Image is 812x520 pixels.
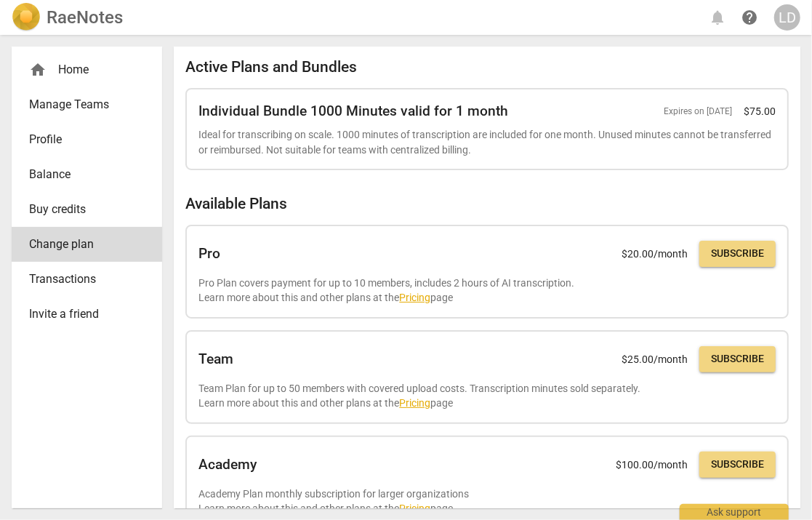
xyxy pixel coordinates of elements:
span: Manage Teams [29,96,133,113]
span: Subscribe [711,352,764,367]
span: home [29,61,47,79]
span: Buy credits [29,201,133,218]
div: Home [12,52,162,87]
button: Subscribe [699,241,776,267]
p: $ 100.00 /month [616,457,688,473]
h2: Individual Bundle 1000 Minutes valid for 1 month [198,103,508,119]
a: LogoRaeNotes [12,3,123,32]
p: $ 75.00 [744,104,776,119]
a: Pricing [399,503,430,514]
button: LD [774,4,800,31]
p: $ 25.00 /month [622,352,688,367]
h2: Active Plans and Bundles [185,58,789,76]
span: help [741,9,758,26]
span: Subscribe [711,457,764,472]
span: Change plan [29,236,133,253]
a: Balance [12,157,162,192]
a: Pricing [399,397,430,409]
div: Ask support [680,504,789,520]
span: Balance [29,166,133,183]
span: Expires on [DATE] [664,105,732,118]
span: Transactions [29,271,133,288]
a: Help [736,4,763,31]
h2: Academy [198,457,257,473]
h2: Available Plans [185,195,789,213]
a: Transactions [12,262,162,297]
h2: Pro [198,246,220,262]
a: Manage Teams [12,87,162,122]
a: Change plan [12,227,162,262]
p: $ 20.00 /month [622,247,688,262]
button: Subscribe [699,346,776,372]
div: Home [29,61,133,79]
p: Ideal for transcribing on scale. 1000 minutes of transcription are included for one month. Unused... [198,127,776,157]
img: Logo [12,3,41,32]
p: Pro Plan covers payment for up to 10 members, includes 2 hours of AI transcription. Learn more ab... [198,276,776,305]
a: Buy credits [12,192,162,227]
h2: Team [198,351,233,367]
p: Team Plan for up to 50 members with covered upload costs. Transcription minutes sold separately. ... [198,381,776,411]
button: Subscribe [699,452,776,478]
span: Subscribe [711,247,764,261]
a: Pricing [399,292,430,303]
a: Profile [12,122,162,157]
span: Profile [29,131,133,148]
h2: RaeNotes [47,7,123,28]
p: Academy Plan monthly subscription for larger organizations Learn more about this and other plans ... [198,487,776,516]
a: Invite a friend [12,297,162,332]
span: Invite a friend [29,305,133,323]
